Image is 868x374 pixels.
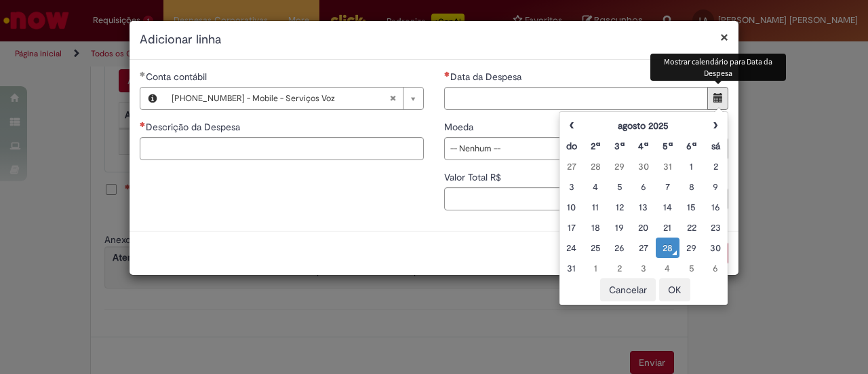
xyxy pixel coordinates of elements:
[611,261,628,275] div: 02 September 2025 Tuesday
[444,71,450,77] span: Necessários
[611,200,628,214] div: 12 August 2025 Tuesday
[683,160,700,173] div: 01 August 2025 Friday
[659,278,690,301] button: OK
[583,115,703,136] th: agosto 2025. Alternar mês
[165,88,423,109] a: [PHONE_NUMBER] - Mobile - Serviços VozLimpar campo Conta contábil
[563,180,580,193] div: 03 August 2025 Sunday
[608,136,631,156] th: Terça-feira
[587,241,604,255] div: 25 August 2025 Monday
[611,180,628,193] div: 05 August 2025 Tuesday
[140,88,165,109] button: Conta contábil, Visualizar este registro 72032001 - Mobile - Serviços Voz
[444,87,708,110] input: Data da Despesa
[563,221,580,234] div: 17 August 2025 Sunday
[611,241,628,255] div: 26 August 2025 Tuesday
[559,111,728,305] div: Escolher data
[720,30,728,44] button: Fechar modal
[683,221,700,234] div: 22 August 2025 Friday
[587,160,604,173] div: 28 July 2025 Monday
[659,261,676,275] div: 04 September 2025 Thursday
[444,171,504,183] span: Valor Total R$
[563,160,580,173] div: 27 July 2025 Sunday
[683,200,700,214] div: 15 August 2025 Friday
[140,71,146,77] span: Obrigatório Preenchido
[382,88,403,109] abbr: Limpar campo Conta contábil
[707,241,724,255] div: 30 August 2025 Saturday
[656,136,679,156] th: Quinta-feira
[600,278,656,301] button: Cancelar
[559,136,583,156] th: Domingo
[683,261,700,275] div: 05 September 2025 Friday
[559,115,583,136] th: Mês anterior
[444,121,476,133] span: Moeda
[146,121,243,133] span: Descrição da Despesa
[659,221,676,234] div: 21 August 2025 Thursday
[635,241,652,255] div: 27 August 2025 Wednesday
[707,221,724,234] div: 23 August 2025 Saturday
[631,136,655,156] th: Quarta-feira
[563,200,580,214] div: 10 August 2025 Sunday
[707,160,724,173] div: 02 August 2025 Saturday
[146,71,210,83] span: Necessários - Conta contábil
[635,180,652,193] div: 06 August 2025 Wednesday
[707,180,724,193] div: 09 August 2025 Saturday
[707,261,724,275] div: 06 September 2025 Saturday
[611,160,628,173] div: 29 July 2025 Tuesday
[659,160,676,173] div: 31 July 2025 Thursday
[450,138,701,160] span: -- Nenhum --
[707,87,728,110] button: Mostrar calendário para Data da Despesa
[450,71,524,83] span: Data da Despesa
[587,261,604,275] div: 01 September 2025 Monday
[563,241,580,255] div: 24 August 2025 Sunday
[635,221,652,234] div: 20 August 2025 Wednesday
[659,200,676,214] div: 14 August 2025 Thursday
[587,180,604,193] div: 04 August 2025 Monday
[444,187,728,210] input: Valor Total R$
[587,221,604,234] div: 18 August 2025 Monday
[611,221,628,234] div: 19 August 2025 Tuesday
[140,31,728,49] h2: Adicionar linha
[659,180,676,193] div: 07 August 2025 Thursday
[659,241,676,255] div: O seletor de data foi aberto.28 August 2025 Thursday
[587,200,604,214] div: 11 August 2025 Monday
[704,136,728,156] th: Sábado
[563,261,580,275] div: 31 August 2025 Sunday
[683,241,700,255] div: 29 August 2025 Friday
[679,136,703,156] th: Sexta-feira
[635,160,652,173] div: 30 July 2025 Wednesday
[583,136,607,156] th: Segunda-feira
[683,180,700,193] div: 08 August 2025 Friday
[650,54,786,81] div: Mostrar calendário para Data da Despesa
[140,137,424,160] input: Descrição da Despesa
[635,200,652,214] div: 13 August 2025 Wednesday
[704,115,728,136] th: Próximo mês
[172,88,389,109] span: [PHONE_NUMBER] - Mobile - Serviços Voz
[140,121,146,127] span: Necessários
[707,200,724,214] div: 16 August 2025 Saturday
[635,261,652,275] div: 03 September 2025 Wednesday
